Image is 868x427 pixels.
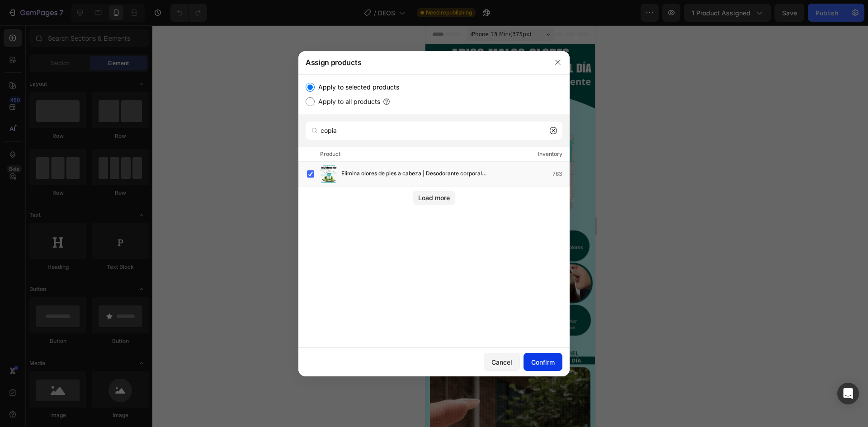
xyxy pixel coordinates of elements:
[837,383,859,404] div: Open Intercom Messenger
[45,5,106,14] span: iPhone 13 Mini ( 375 px)
[315,96,380,107] label: Apply to all products
[306,122,562,140] input: Search products
[491,357,512,367] div: Cancel
[341,169,499,179] span: Elimina olores de pies a cabeza | Desodorante corporal (Copia)
[484,353,520,371] button: Cancel
[320,165,338,183] img: product-img
[538,150,562,159] div: Inventory
[320,150,340,159] div: Product
[552,169,569,178] div: 763
[298,75,570,347] div: />
[418,193,450,202] div: Load more
[298,51,546,74] div: Assign products
[531,357,555,367] div: Confirm
[315,82,399,93] label: Apply to selected products
[524,353,562,371] button: Confirm
[413,191,455,205] button: Load more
